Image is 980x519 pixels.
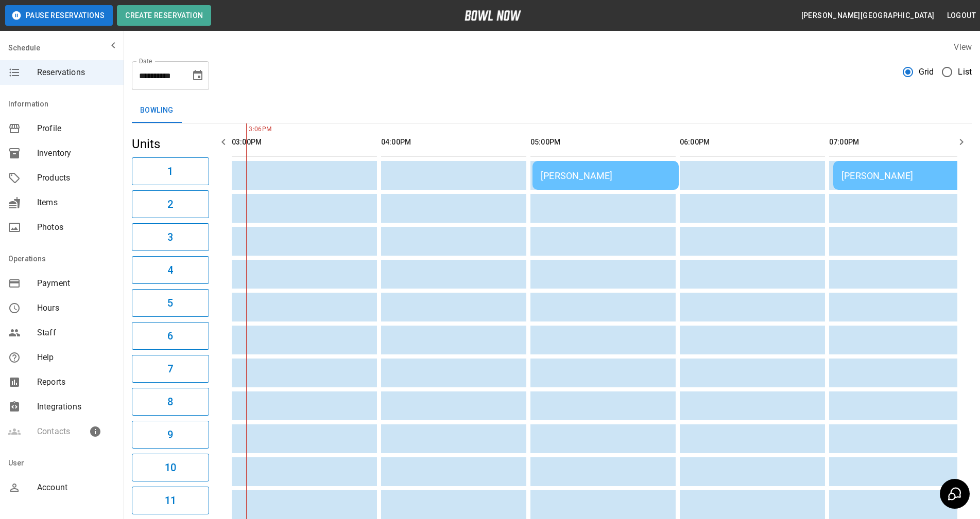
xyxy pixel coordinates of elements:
button: 11 [132,487,209,514]
button: Choose date, selected date is Aug 22, 2025 [187,65,208,86]
span: Profile [37,122,115,135]
button: 4 [132,256,209,284]
span: Account [37,481,115,494]
button: 8 [132,388,209,416]
button: Pause Reservations [5,5,113,26]
h6: 5 [167,295,173,311]
h6: 1 [167,163,173,180]
th: 05:00PM [530,128,676,157]
h6: 10 [165,459,176,476]
th: 03:00PM [232,128,377,157]
span: List [958,66,972,78]
button: 1 [132,157,209,185]
h6: 9 [167,426,173,443]
th: 06:00PM [680,128,825,157]
label: View [954,42,972,52]
div: inventory tabs [132,98,972,123]
h6: 7 [167,361,173,377]
button: 3 [132,223,209,251]
h6: 11 [165,492,176,509]
button: [PERSON_NAME][GEOGRAPHIC_DATA] [797,6,939,25]
span: Photos [37,221,115,234]
span: Reports [37,376,115,388]
button: 5 [132,289,209,317]
button: 6 [132,322,209,350]
button: Logout [943,6,980,25]
button: 10 [132,454,209,481]
h6: 4 [167,262,173,278]
button: 7 [132,355,209,383]
span: Staff [37,327,115,339]
button: 2 [132,190,209,218]
h6: 6 [167,328,173,344]
span: Help [37,351,115,364]
div: [PERSON_NAME] [541,170,670,181]
span: 3:06PM [246,124,249,135]
span: Integrations [37,401,115,413]
h6: 8 [167,393,173,410]
h5: Units [132,136,209,152]
span: Hours [37,302,115,314]
h6: 2 [167,196,173,212]
span: Reservations [37,66,115,79]
span: Grid [919,66,934,78]
button: 9 [132,421,209,449]
h6: 3 [167,229,173,245]
button: Create Reservation [117,5,211,26]
th: 04:00PM [381,128,526,157]
button: Bowling [132,98,182,123]
span: Products [37,172,115,184]
span: Inventory [37,147,115,159]
img: logo [465,10,521,21]
span: Items [37,196,115,209]
span: Payment [37,277,115,290]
